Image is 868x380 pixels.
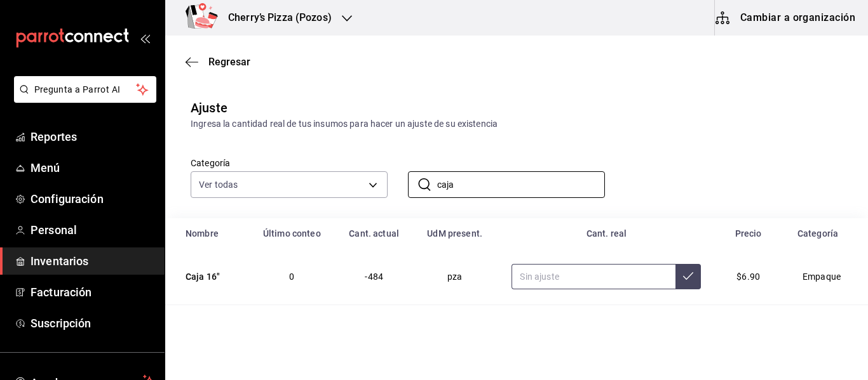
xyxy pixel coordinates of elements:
span: Facturación [31,284,154,301]
span: 0 [289,272,294,282]
button: Regresar [186,56,250,68]
button: Pregunta a Parrot AI [14,76,156,103]
td: Empaque [780,249,868,305]
td: pza [413,305,497,362]
span: Pregunta a Parrot AI [34,83,137,96]
td: Empaque [780,305,868,362]
div: Cant. real [504,228,709,239]
div: Ingresa la cantidad real de tus insumos para hacer un ajuste de su existencia [191,117,843,131]
div: Cant. actual [343,228,405,239]
span: Configuración [31,190,154,207]
h3: Cherry’s Pizza (Pozos) [218,10,332,25]
span: Menú [31,159,154,176]
div: Último conteo [256,228,328,239]
span: $6.90 [736,272,760,282]
td: pza [413,249,497,305]
div: Nombre [186,228,241,239]
span: Ver todas [199,178,238,191]
span: Suscripción [31,315,154,332]
a: Pregunta a Parrot AI [9,92,156,105]
div: Categoría [788,228,848,239]
div: UdM present. [421,228,489,239]
span: -484 [365,272,383,282]
span: Regresar [208,56,250,68]
span: Inventarios [31,252,154,270]
label: Categoría [191,159,388,167]
span: Reportes [31,128,154,145]
td: Caja 8" [165,305,248,362]
td: Caja 16" [165,249,248,305]
input: Sin ajuste [512,264,675,289]
div: Ajuste [191,98,227,117]
input: Buscar nombre de insumo [437,172,605,197]
div: Precio [724,228,773,239]
span: Personal [31,221,154,239]
button: open_drawer_menu [140,33,150,43]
